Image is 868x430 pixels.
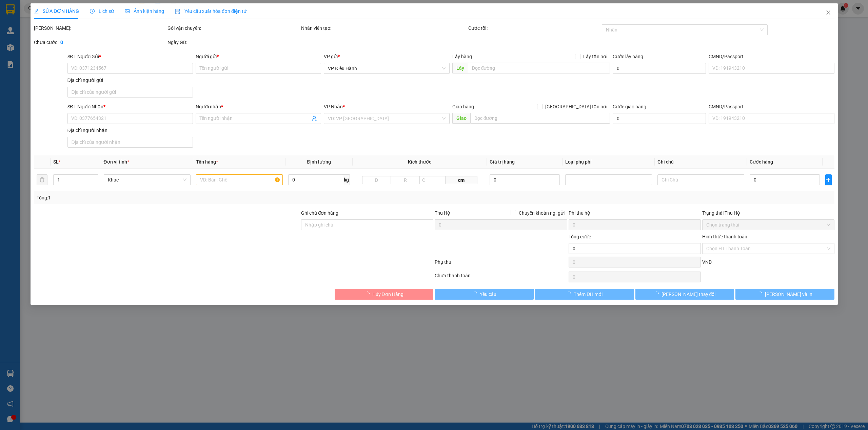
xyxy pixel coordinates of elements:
span: Cước hàng [749,159,773,165]
div: CMND/Passport [709,103,834,110]
span: cm [445,176,477,184]
div: Người nhận [196,103,321,110]
div: Phụ thu [434,258,568,270]
span: Khác [107,175,186,185]
span: kg [343,174,350,185]
div: Chưa cước : [34,39,166,46]
span: VP Nhận [324,104,343,109]
div: Địa chỉ người nhận [67,127,193,134]
span: [PERSON_NAME] thay đổi [661,291,715,298]
div: Phí thu hộ [568,209,701,219]
span: Lịch sử [90,8,114,14]
div: Gói vận chuyển: [167,24,300,32]
label: Cước giao hàng [612,104,646,109]
span: Yêu cầu [479,291,496,298]
span: SL [53,159,59,165]
button: plus [825,174,831,185]
span: Ảnh kiện hàng [125,8,164,14]
div: Trạng thái Thu Hộ [702,209,834,217]
input: D [362,176,391,184]
span: loading [757,292,765,296]
div: SĐT Người Nhận [67,103,193,110]
span: Chuyển khoản ng. gửi [516,209,567,217]
button: Yêu cầu [435,289,534,300]
input: Dọc đường [470,113,610,124]
span: Lấy hàng [452,54,472,59]
span: Thu Hộ [435,210,450,216]
span: [PERSON_NAME] và In [765,291,812,298]
input: Ghi chú đơn hàng [301,219,433,230]
span: [GEOGRAPHIC_DATA] tận nơi [542,103,610,110]
button: [PERSON_NAME] thay đổi [635,289,734,300]
div: Nhân viên tạo: [301,24,467,32]
span: Hủy Đơn Hàng [372,291,403,298]
div: Địa chỉ người gửi [67,77,193,84]
span: Giao hàng [452,104,474,109]
span: Chọn trạng thái [706,220,830,230]
span: Thêm ĐH mới [574,291,603,298]
b: 0 [60,40,63,45]
div: SĐT Người Gửi [67,53,193,60]
span: Lấy [452,63,468,73]
label: Cước lấy hàng [612,54,643,59]
label: Ghi chú đơn hàng [301,210,338,216]
input: Ghi Chú [657,174,744,185]
span: Giao [452,113,470,124]
button: Close [818,3,837,22]
div: Ngày GD: [167,39,300,46]
div: VP gửi [324,53,449,60]
div: [PERSON_NAME]: [34,24,166,32]
span: close [825,10,831,15]
input: Địa chỉ của người nhận [67,137,193,148]
span: Kích thước [408,159,431,165]
span: Tên hàng [196,159,218,165]
div: Người gửi [196,53,321,60]
span: loading [472,292,479,296]
input: C [419,176,445,184]
span: picture [125,9,130,14]
span: clock-circle [90,9,95,14]
th: Ghi chú [654,155,747,169]
div: CMND/Passport [709,53,834,60]
input: Dọc đường [468,63,610,73]
input: Địa chỉ của người gửi [67,87,193,98]
div: Tổng: 1 [37,194,335,201]
div: Cước rồi : [468,24,600,32]
span: Yêu cầu xuất hóa đơn điện tử [175,8,246,14]
span: Định lượng [307,159,331,165]
span: edit [34,9,39,14]
input: Cước giao hàng [612,113,706,124]
span: Giá trị hàng [489,159,514,165]
span: loading [364,292,372,296]
span: Lấy tận nơi [580,53,610,60]
button: Hủy Đơn Hàng [334,289,433,300]
span: plus [825,177,831,182]
span: SỬA ĐƠN HÀNG [34,8,79,14]
img: icon [175,9,180,14]
span: loading [566,292,574,296]
div: Chưa thanh toán [434,272,568,284]
span: VND [702,259,711,265]
button: Thêm ĐH mới [535,289,634,300]
input: Cước lấy hàng [612,63,706,74]
input: R [391,176,419,184]
label: Hình thức thanh toán [702,234,747,239]
button: [PERSON_NAME] và In [735,289,834,300]
button: delete [37,174,47,185]
span: user-add [312,116,317,121]
span: Đơn vị tính [103,159,129,165]
span: loading [654,292,661,296]
input: VD: Bàn, Ghế [196,174,282,185]
span: VP Điều Hành [328,63,445,73]
th: Loại phụ phí [562,155,654,169]
span: Tổng cước [568,234,591,239]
